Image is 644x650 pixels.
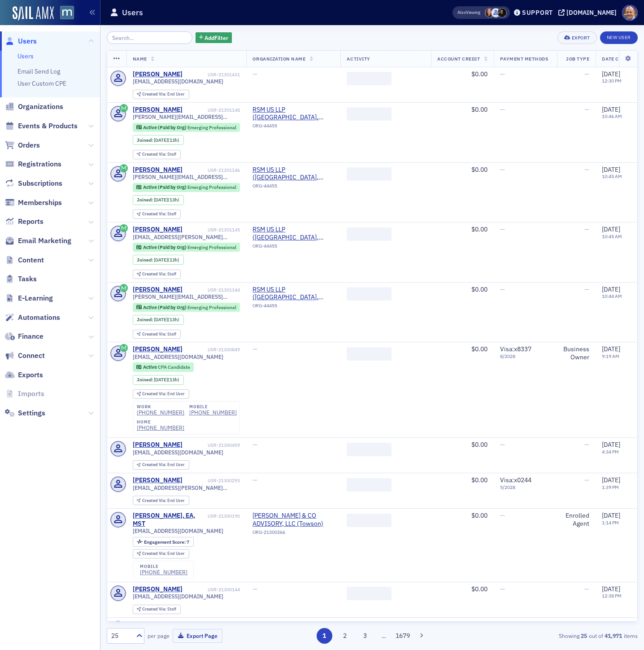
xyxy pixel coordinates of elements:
span: Created Via : [142,271,167,277]
div: Joined: 2025-09-09 00:00:00 [133,315,184,325]
div: [PERSON_NAME] [133,70,183,79]
a: [PERSON_NAME] [133,106,183,114]
a: [PERSON_NAME] [133,476,183,484]
span: Orders [18,140,40,150]
time: 10:45 AM [602,173,622,179]
span: Engagement Score : [144,539,187,545]
div: mobile [140,564,187,569]
span: Job Type [566,56,589,62]
div: [PERSON_NAME] [133,345,183,353]
div: [DOMAIN_NAME] [566,9,617,17]
div: ORG-44455 [252,183,334,192]
a: Active CPA Candidate [136,364,190,370]
span: Justin Chase [491,8,500,17]
span: Memberships [18,198,62,208]
time: 10:44 AM [602,293,622,299]
span: [DATE] [602,620,620,628]
span: — [500,620,505,628]
span: [DATE] [602,441,620,449]
span: [DATE] [602,105,620,113]
span: $0.00 [471,225,487,233]
time: 1:39 PM [602,484,619,490]
span: … [378,632,390,640]
span: ‌ [347,287,392,301]
span: [DATE] [602,511,620,519]
span: Profile [622,5,638,21]
span: [PERSON_NAME][EMAIL_ADDRESS][PERSON_NAME][DOMAIN_NAME] [133,113,240,120]
a: Users [17,52,34,60]
span: Emerging Professional [187,304,236,310]
a: Exports [5,370,43,380]
span: Joined : [137,137,154,143]
div: Created Via: End User [133,90,189,99]
input: Search… [107,31,192,44]
span: Created Via : [142,331,167,337]
a: [PERSON_NAME] [133,166,183,174]
a: Finance [5,332,44,341]
span: — [584,225,589,233]
span: Reports [18,217,44,227]
span: CPA Candidate [158,364,190,370]
a: Connect [5,351,45,361]
span: $0.00 [471,585,487,593]
a: Active (Paid by Org) Emerging Professional [136,124,236,130]
img: SailAMX [60,6,74,20]
div: [PERSON_NAME] [133,226,183,234]
span: Name [133,56,147,62]
span: $0.00 [471,285,487,293]
div: Active: Active: CPA Candidate [133,362,194,371]
time: 1:14 PM [602,519,619,526]
button: Export [557,31,596,44]
span: Joined : [137,197,154,203]
div: USR-21301148 [184,107,240,113]
span: Visa : x8337 [500,345,531,353]
span: Active [143,364,158,370]
span: Finance [18,332,44,341]
span: Email Marketing [18,236,71,246]
div: Export [572,35,590,40]
span: Natalie Antonakas [485,8,494,17]
span: E-Learning [18,293,53,303]
div: USR-21301144 [184,287,240,293]
span: Emerging Professional [187,124,236,131]
div: USR-21301146 [184,167,240,173]
a: Active (Paid by Org) Emerging Professional [136,244,236,250]
a: Active (Paid by Org) Emerging Professional [136,304,236,310]
span: $0.00 [471,105,487,113]
div: Joined: 2025-09-09 00:00:00 [133,195,184,205]
a: Automations [5,313,60,323]
span: $0.00 [471,620,487,628]
div: End User [142,551,185,556]
span: ‌ [347,167,392,181]
a: Settings [5,408,45,418]
span: Joined : [137,317,154,323]
div: (13h) [154,317,179,323]
span: Viewing [457,9,480,16]
span: — [584,585,589,593]
span: $0.00 [471,166,487,174]
a: Email Send Log [17,67,60,75]
div: Active (Paid by Org): Active (Paid by Org): Emerging Professional [133,123,240,132]
span: Joined : [137,377,154,383]
span: Payment Methods [500,56,548,62]
a: Subscriptions [5,179,62,188]
button: 1679 [395,628,411,644]
div: USR-21300459 [184,442,240,448]
div: Active (Paid by Org): Active (Paid by Org): Emerging Professional [133,243,240,252]
a: RSM US LLP ([GEOGRAPHIC_DATA], [GEOGRAPHIC_DATA]) [252,226,334,241]
div: End User [142,498,185,503]
span: $0.00 [471,70,487,78]
strong: 25 [579,632,589,640]
span: RSM US LLP (Baltimore, MD) [252,226,334,241]
a: [PERSON_NAME], EA, MST [133,512,206,528]
div: 7 [144,540,189,545]
div: USR-21300190 [208,513,240,519]
time: 9:19 AM [602,353,619,359]
span: 8 / 2028 [500,353,551,359]
span: Active (Paid by Org) [143,304,187,310]
span: — [500,511,505,519]
a: [PERSON_NAME] [133,585,183,593]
